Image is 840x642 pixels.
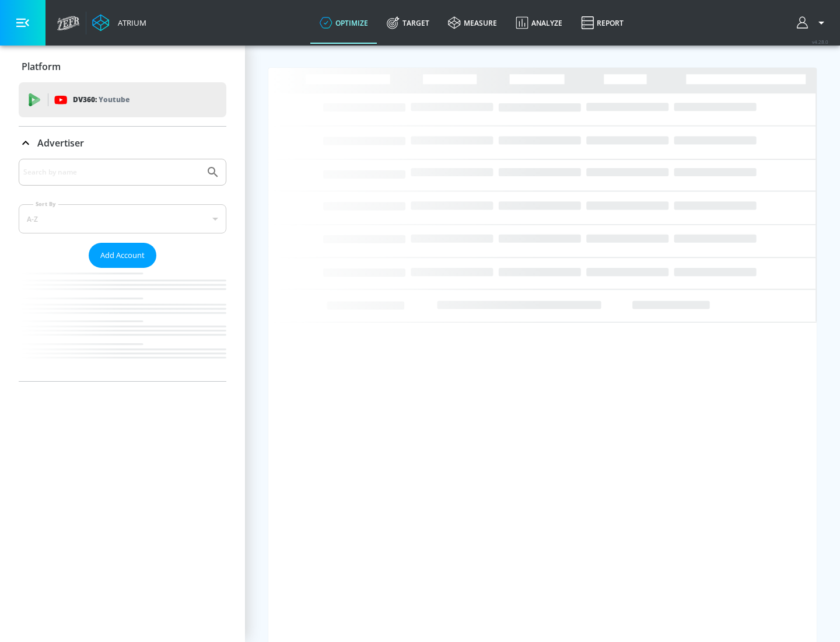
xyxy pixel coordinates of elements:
[19,82,226,117] div: DV360: Youtube
[113,18,146,28] div: Atrium
[19,159,226,381] div: Advertiser
[23,165,200,180] input: Search by name
[89,243,156,268] button: Add Account
[19,268,226,381] nav: list of Advertiser
[506,2,572,44] a: Analyze
[73,93,129,106] p: DV360:
[99,93,129,106] p: Youtube
[572,2,633,44] a: Report
[33,200,58,208] label: Sort By
[310,2,377,44] a: optimize
[37,137,84,149] p: Advertiser
[439,2,506,44] a: measure
[812,39,828,45] span: v 4.28.0
[22,60,61,73] p: Platform
[19,127,226,159] div: Advertiser
[100,249,145,262] span: Add Account
[19,50,226,83] div: Platform
[377,2,439,44] a: Target
[92,14,146,32] a: Atrium
[19,204,226,233] div: A-Z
